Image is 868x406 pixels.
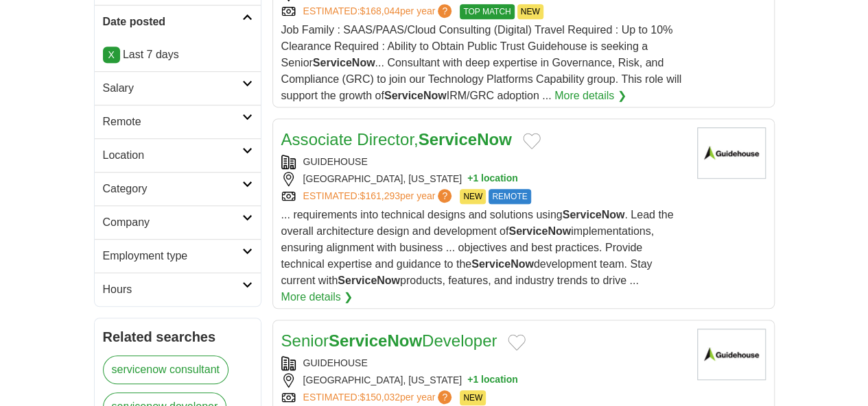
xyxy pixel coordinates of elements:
div: [GEOGRAPHIC_DATA], [US_STATE] [281,373,686,388]
span: $150,032 [360,392,399,403]
strong: ServiceNow [384,90,447,101]
img: Guidehouse logo [697,127,766,179]
a: Salary [95,71,261,105]
button: +1 location [467,172,518,186]
h2: Date posted [103,14,242,30]
h2: Hours [103,281,242,298]
a: GUIDEHOUSE [303,357,368,368]
a: Category [95,172,261,205]
h2: Related searches [103,327,253,347]
a: Hours [95,272,261,306]
span: $168,044 [360,5,399,16]
span: ... requirements into technical designs and solutions using . Lead the overall architecture desig... [281,209,674,286]
strong: ServiceNow [338,275,400,286]
span: NEW [460,189,486,204]
a: Employment type [95,239,261,272]
a: ESTIMATED:$150,032per year? [303,390,455,405]
strong: ServiceNow [508,225,571,237]
a: Remote [95,105,261,138]
span: Job Family : SAAS/PAAS/Cloud Consulting (Digital) Travel Required : Up to 10% Clearance Required ... [281,24,682,101]
span: + [467,373,473,388]
button: Add to favorite jobs [508,334,526,351]
span: ? [438,4,451,18]
a: ESTIMATED:$161,293per year? [303,189,455,204]
a: X [103,47,120,63]
a: SeniorServiceNowDeveloper [281,331,497,350]
a: More details ❯ [281,289,353,305]
h2: Category [103,181,242,197]
span: + [467,172,473,186]
strong: ServiceNow [563,209,625,220]
strong: ServiceNow [419,130,512,149]
span: ? [438,189,451,203]
span: NEW [460,390,486,405]
a: ESTIMATED:$168,044per year? [303,4,455,19]
a: More details ❯ [554,88,626,104]
span: TOP MATCH [460,4,514,19]
img: Guidehouse logo [697,329,766,380]
span: NEW [517,4,543,19]
a: Company [95,205,261,239]
strong: ServiceNow [313,57,375,68]
span: $161,293 [360,190,399,201]
p: Last 7 days [103,47,253,63]
button: +1 location [467,373,518,388]
strong: ServiceNow [329,331,422,350]
a: Associate Director,ServiceNow [281,130,512,149]
h2: Company [103,214,242,231]
div: [GEOGRAPHIC_DATA], [US_STATE] [281,172,686,186]
span: ? [438,390,451,404]
button: Add to favorite jobs [523,133,541,149]
strong: ServiceNow [471,258,534,270]
a: Location [95,138,261,172]
a: Date posted [95,5,261,38]
a: GUIDEHOUSE [303,156,368,167]
span: REMOTE [489,189,530,204]
h2: Remote [103,114,242,130]
h2: Salary [103,80,242,97]
h2: Employment type [103,248,242,264]
h2: Location [103,147,242,164]
a: servicenow consultant [103,355,228,384]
